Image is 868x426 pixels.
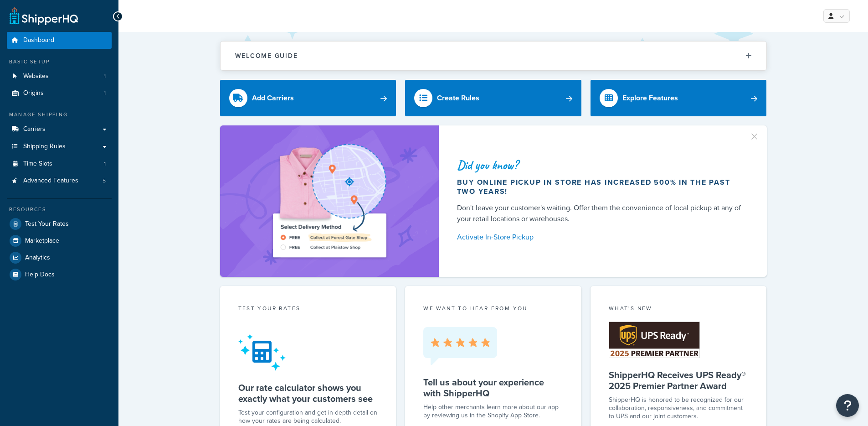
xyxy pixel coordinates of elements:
a: Shipping Rules [7,138,112,155]
p: Help other merchants learn more about our app by reviewing us in the Shopify App Store. [423,403,563,420]
p: we want to hear from you [423,304,563,312]
div: Test your rates [238,304,378,315]
div: Manage Shipping [7,111,112,119]
a: Origins1 [7,85,112,102]
span: 5 [103,177,106,185]
a: Add Carriers [220,80,396,116]
div: Test your configuration and get in-depth detail on how your rates are being calculated. [238,409,378,425]
div: Did you know? [457,159,745,171]
a: Explore Features [591,80,767,116]
span: Time Slots [23,160,52,168]
span: Marketplace [25,237,59,245]
p: ShipperHQ is honored to be recognized for our collaboration, responsiveness, and commitment to UP... [609,396,749,421]
li: Time Slots [7,156,112,172]
span: Dashboard [23,36,54,44]
div: Resources [7,206,112,213]
a: Websites1 [7,68,112,85]
div: Create Rules [437,92,479,104]
li: Advanced Features [7,172,112,189]
span: Shipping Rules [23,143,66,151]
a: Time Slots1 [7,156,112,172]
div: Don't leave your customer's waiting. Offer them the convenience of local pickup at any of your re... [457,203,745,224]
span: Help Docs [25,271,55,279]
span: 1 [104,89,106,97]
span: Analytics [25,254,50,262]
span: Carriers [23,125,46,133]
a: Advanced Features5 [7,172,112,189]
button: Welcome Guide [221,42,766,70]
span: 1 [104,73,106,80]
button: Open Resource Center [836,394,859,417]
h2: Welcome Guide [235,52,298,59]
a: Test Your Rates [7,216,112,232]
div: Basic Setup [7,58,112,66]
div: What's New [609,304,749,315]
span: Test Your Rates [25,220,69,228]
img: ad-shirt-map-b0359fc47e01cab431d101c4b569394f6a03f54285957d908178d52f29eb9668.png [247,139,412,263]
h5: Tell us about your experience with ShipperHQ [423,377,563,399]
h5: ShipperHQ Receives UPS Ready® 2025 Premier Partner Award [609,369,749,391]
a: Activate In-Store Pickup [457,231,745,244]
a: Create Rules [405,80,581,116]
span: 1 [104,160,106,168]
div: Buy online pickup in store has increased 500% in the past two years! [457,178,745,196]
span: Websites [23,73,49,80]
a: Analytics [7,249,112,266]
a: Carriers [7,121,112,138]
a: Marketplace [7,233,112,249]
a: Dashboard [7,32,112,49]
span: Advanced Features [23,177,78,185]
div: Explore Features [622,92,678,104]
li: Origins [7,85,112,102]
div: Add Carriers [252,92,294,104]
a: Help Docs [7,266,112,283]
li: Websites [7,68,112,85]
h5: Our rate calculator shows you exactly what your customers see [238,382,378,404]
span: Origins [23,89,44,97]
